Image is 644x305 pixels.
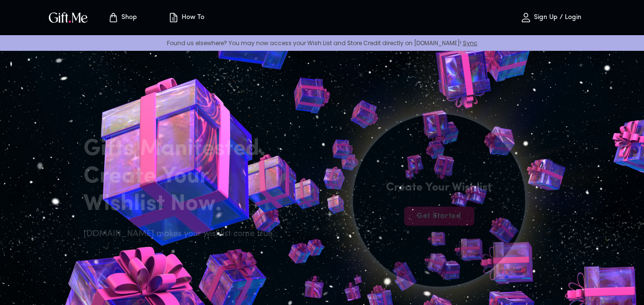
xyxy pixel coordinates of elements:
[404,211,474,221] span: Get Started
[8,39,636,47] p: Found us elsewhere? You may now access your Wish List and Store Credit directly on [DOMAIN_NAME]!
[83,228,281,241] h6: [DOMAIN_NAME] makes your wishlist come true.
[83,163,281,191] h2: Create Your
[532,14,581,22] p: Sign Up / Login
[83,135,281,163] h2: Gifts Manifested.
[160,2,212,33] button: How To
[96,2,148,33] button: Store page
[46,12,91,23] button: GiftMe Logo
[386,180,492,195] h4: Create Your Wishlist
[47,10,90,24] img: GiftMe Logo
[404,207,474,226] button: Get Started
[503,2,598,33] button: Sign Up / Login
[83,191,281,218] h2: Wishlist Now.
[119,14,137,22] p: Shop
[463,39,478,47] a: Sync
[168,12,179,23] img: how-to.svg
[179,14,204,22] p: How To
